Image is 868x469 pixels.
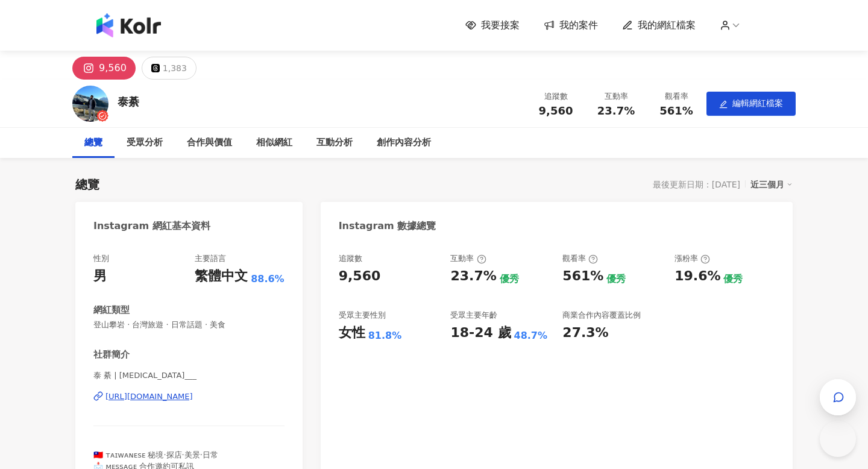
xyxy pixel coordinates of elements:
[127,136,163,150] div: 受眾分析
[675,267,720,286] div: 19.6%
[142,57,197,80] button: 1,383
[84,136,102,150] div: 總覽
[723,272,743,286] div: 優秀
[316,136,353,150] div: 互動分析
[606,272,626,286] div: 優秀
[653,180,740,189] div: 最後更新日期：[DATE]
[105,391,193,402] div: [URL][DOMAIN_NAME]
[93,253,109,264] div: 性別
[562,310,641,321] div: 商業合作內容覆蓋比例
[93,267,107,286] div: 男
[659,105,693,117] span: 561%
[562,267,603,286] div: 561%
[675,253,710,264] div: 漲粉率
[638,19,696,32] span: 我的網紅檔案
[450,253,486,264] div: 互動率
[450,310,497,321] div: 受眾主要年齡
[118,94,139,109] div: 泰綦
[195,253,226,264] div: 主要語言
[450,324,511,342] div: 18-24 歲
[706,92,796,116] button: edit編輯網紅檔案
[719,100,728,109] span: edit
[559,19,598,32] span: 我的案件
[187,136,232,150] div: 合作與價值
[368,329,402,342] div: 81.8%
[195,267,248,286] div: 繁體中文
[251,272,285,286] span: 88.6%
[732,98,783,108] span: 編輯網紅檔案
[93,219,210,233] div: Instagram 網紅基本資料
[750,177,793,192] div: 近三個月
[339,324,365,342] div: 女性
[820,421,856,457] iframe: Help Scout Beacon - Open
[339,253,362,264] div: 追蹤數
[339,310,386,321] div: 受眾主要性別
[539,104,573,117] span: 9,560
[256,136,292,150] div: 相似網紅
[93,304,130,316] div: 網紅類型
[597,105,635,117] span: 23.7%
[593,90,639,102] div: 互動率
[72,57,136,80] button: 9,560
[93,319,285,330] span: 登山攀岩 · 台灣旅遊 · 日常話題 · 美食
[622,19,696,32] a: 我的網紅檔案
[99,60,127,77] div: 9,560
[93,370,285,381] span: 泰 綦 | [MEDICAL_DATA]___
[377,136,431,150] div: 創作內容分析
[163,60,187,77] div: 1,383
[481,19,520,32] span: 我要接案
[339,267,381,286] div: 9,560
[450,267,496,286] div: 23.7%
[72,86,108,122] img: KOL Avatar
[93,391,285,402] a: [URL][DOMAIN_NAME]
[465,19,520,32] a: 我要接案
[339,219,436,233] div: Instagram 數據總覽
[75,176,99,193] div: 總覽
[533,90,579,102] div: 追蹤數
[562,324,608,342] div: 27.3%
[500,272,519,286] div: 優秀
[93,348,130,361] div: 社群簡介
[653,90,699,102] div: 觀看率
[562,253,598,264] div: 觀看率
[544,19,598,32] a: 我的案件
[514,329,548,342] div: 48.7%
[96,13,161,37] img: logo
